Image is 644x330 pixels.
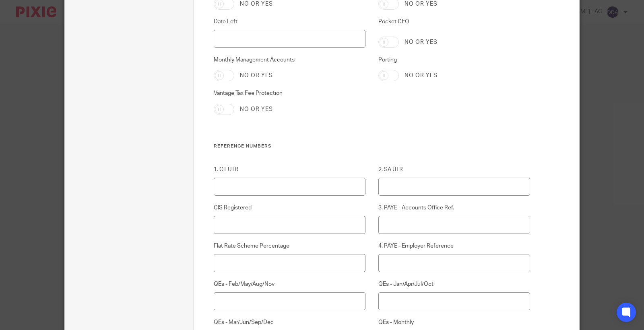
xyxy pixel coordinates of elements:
[405,38,438,46] label: No or yes
[378,204,530,212] label: 3. PAYE - Accounts Office Ref.
[214,56,366,64] label: Monthly Management Accounts
[378,280,530,288] label: QEs - Jan/Apr/Jul/Oct
[240,105,273,113] label: No or yes
[405,72,438,80] label: No or yes
[214,166,366,174] label: 1. CT UTR
[214,18,366,26] label: Date Left
[378,242,530,250] label: 4. PAYE - Employer Reference
[378,166,530,174] label: 2. SA UTR
[378,318,530,326] label: QEs - Monthly
[214,318,366,326] label: QEs - Mar/Jun/Sep/Dec
[214,89,366,97] label: Vantage Tax Fee Protection
[214,280,366,288] label: QEs - Feb/May/Aug/Nov
[378,56,530,64] label: Porting
[214,143,530,150] h3: Reference numbers
[240,72,273,80] label: No or yes
[214,242,366,250] label: Flat Rate Scheme Percentage
[214,204,366,212] label: CIS Registered
[378,18,530,31] label: Pocket CFO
